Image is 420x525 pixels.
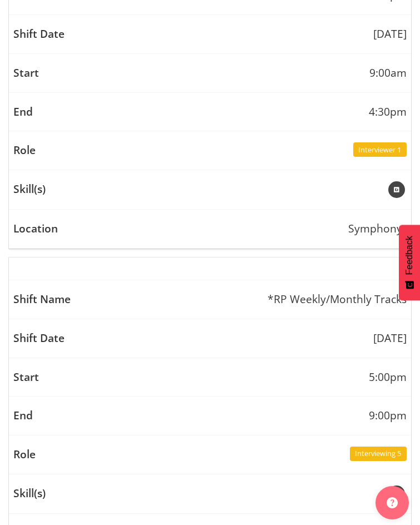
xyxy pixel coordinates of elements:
button: Feedback - Show survey [399,225,420,300]
td: *RP Weekly/Monthly Tracks [9,280,411,319]
td: 4:30pm [9,93,411,132]
span: Interviewer 1 [358,145,401,155]
span: Feedback [404,236,414,275]
td: [DATE] [9,319,411,358]
span: Interviewing 5 [355,448,401,459]
img: help-xxl-2.png [387,497,398,508]
td: 9:00am [9,54,411,93]
td: Symphony [9,210,411,249]
td: 9:00pm [9,397,411,435]
td: [DATE] [9,15,411,54]
td: 5:00pm [9,358,411,397]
